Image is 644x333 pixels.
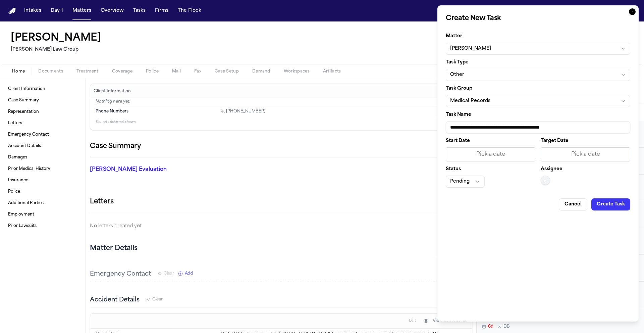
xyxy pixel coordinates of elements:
button: Other [446,69,630,81]
label: Target Date [541,139,630,143]
label: Task Type [446,60,630,65]
button: Create Task [591,198,630,210]
label: Status [446,167,535,172]
button: Pending [446,176,485,188]
label: Matter [446,34,630,39]
label: Task Group [446,86,630,91]
span: — [544,178,547,183]
h2: Create New Task [446,14,630,23]
button: — [541,176,550,185]
button: Pick a date [446,147,535,161]
button: Cancel [559,198,587,210]
label: Assignee [541,167,562,172]
div: Pick a date [450,150,531,158]
button: [PERSON_NAME] [446,43,630,55]
span: Task Name [446,112,471,117]
button: Pick a date [541,147,630,161]
label: Start Date [446,139,535,143]
div: Pick a date [545,150,626,158]
button: Medical Records [446,95,630,107]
